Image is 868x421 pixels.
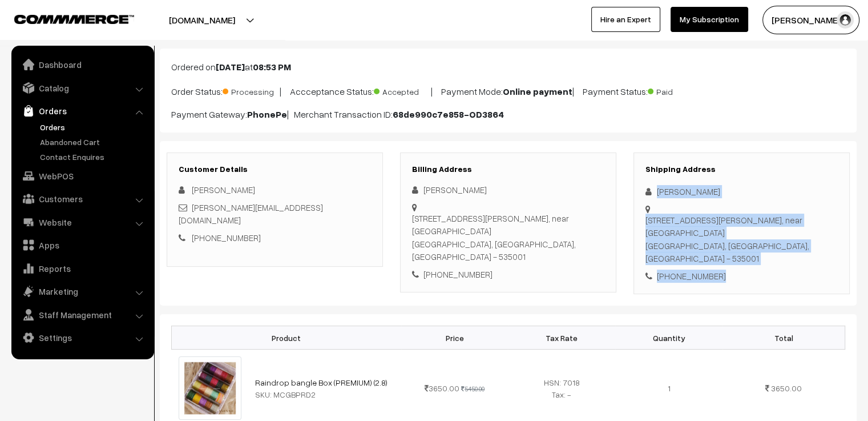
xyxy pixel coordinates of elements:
[192,232,261,243] a: [PHONE_NUMBER]
[255,378,387,387] a: Raindrop bangle Box (PREMIUM) (2.8)
[668,383,671,393] span: 1
[412,268,604,281] div: [PHONE_NUMBER]
[14,78,150,98] a: Catalog
[172,326,401,350] th: Product
[591,7,660,32] a: Hire an Expert
[771,383,802,393] span: 3650.00
[14,11,114,25] a: COMMMERCE
[255,388,394,400] div: SKU: MCGBPRD2
[645,165,838,174] h3: Shipping Address
[14,258,150,279] a: Reports
[412,183,604,197] div: [PERSON_NAME]
[412,212,604,263] div: [STREET_ADDRESS][PERSON_NAME], near [GEOGRAPHIC_DATA] [GEOGRAPHIC_DATA], [GEOGRAPHIC_DATA], [GEOG...
[129,6,275,34] button: [DOMAIN_NAME]
[837,11,854,29] img: user
[179,356,241,419] img: 2.8.jpg
[37,121,150,133] a: Orders
[461,385,485,392] strike: 5450.00
[179,165,371,174] h3: Customer Details
[171,107,845,121] p: Payment Gateway: | Merchant Transaction ID:
[645,214,838,265] div: [STREET_ADDRESS][PERSON_NAME], near [GEOGRAPHIC_DATA] [GEOGRAPHIC_DATA], [GEOGRAPHIC_DATA], [GEOG...
[216,61,245,73] b: [DATE]
[37,151,150,163] a: Contact Enquires
[223,83,280,98] span: Processing
[14,212,150,232] a: Website
[645,185,838,198] div: [PERSON_NAME]
[14,189,150,209] a: Customers
[412,165,604,174] h3: Billing Address
[762,6,859,34] button: [PERSON_NAME] C
[171,60,845,74] p: Ordered on at
[374,83,431,98] span: Accepted
[14,304,150,325] a: Staff Management
[14,101,150,121] a: Orders
[179,202,323,226] a: [PERSON_NAME][EMAIL_ADDRESS][DOMAIN_NAME]
[508,326,615,350] th: Tax Rate
[14,327,150,348] a: Settings
[253,61,291,73] b: 08:53 PM
[393,109,504,120] b: 68de990c7e858-OD3864
[401,326,508,350] th: Price
[645,270,838,283] div: [PHONE_NUMBER]
[247,109,287,120] b: PhonePe
[14,15,134,23] img: COMMMERCE
[544,378,580,399] span: HSN: 7018 Tax: -
[648,83,705,98] span: Paid
[14,54,150,75] a: Dashboard
[14,281,150,302] a: Marketing
[14,166,150,186] a: WebPOS
[503,86,572,97] b: Online payment
[425,383,459,393] span: 3650.00
[37,136,150,148] a: Abandoned Cart
[615,326,722,350] th: Quantity
[14,235,150,255] a: Apps
[171,83,845,98] p: Order Status: | Accceptance Status: | Payment Mode: | Payment Status:
[671,7,748,32] a: My Subscription
[192,185,255,195] span: [PERSON_NAME]
[722,326,845,350] th: Total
